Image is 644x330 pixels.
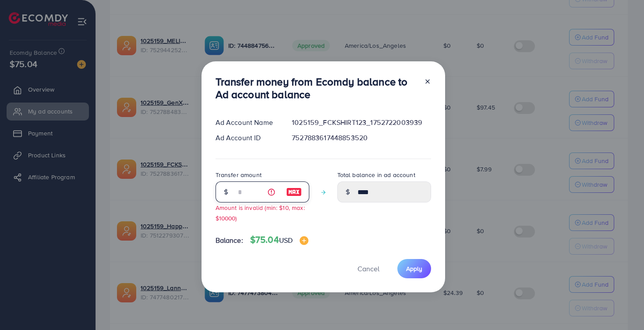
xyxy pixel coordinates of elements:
[300,236,308,245] img: image
[209,133,285,143] div: Ad Account ID
[216,170,262,179] label: Transfer amount
[347,259,390,278] button: Cancel
[357,264,379,273] span: Cancel
[279,235,293,245] span: USD
[216,235,243,245] span: Balance:
[216,203,305,222] small: Amount is invalid (min: $10, max: $10000)
[285,117,438,128] div: 1025159_FCKSHIRT123_1752722003939
[286,187,302,197] img: image
[397,259,431,278] button: Apply
[209,117,285,128] div: Ad Account Name
[250,234,308,245] h4: $75.04
[216,75,417,101] h3: Transfer money from Ecomdy balance to Ad account balance
[406,264,422,273] span: Apply
[607,291,637,323] iframe: Chat
[337,170,415,179] label: Total balance in ad account
[285,133,438,143] div: 7527883617448853520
